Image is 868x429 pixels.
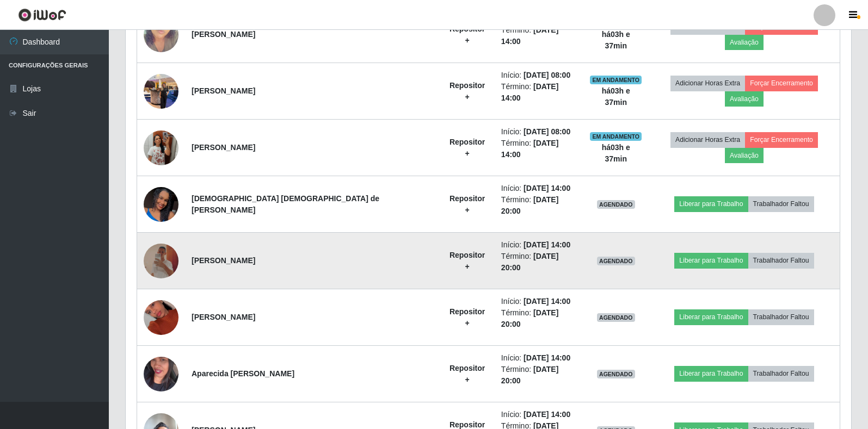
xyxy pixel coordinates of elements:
li: Término: [501,251,577,273]
strong: há 03 h e 37 min [602,86,630,107]
strong: [DEMOGRAPHIC_DATA] [DEMOGRAPHIC_DATA] de [PERSON_NAME] [192,194,379,214]
button: Avaliação [725,91,764,107]
li: Início: [501,409,577,420]
button: Trabalhador Faltou [748,309,814,325]
strong: [PERSON_NAME] [192,256,255,265]
strong: Repositor + [450,251,485,271]
strong: Repositor + [450,81,485,101]
img: 1755095833793.jpeg [144,68,178,114]
button: Avaliação [725,35,764,50]
button: Forçar Encerramento [745,132,818,147]
button: Liberar para Trabalho [674,253,748,268]
li: Início: [501,183,577,194]
time: [DATE] 08:00 [524,127,570,136]
strong: [PERSON_NAME] [192,86,255,95]
time: [DATE] 14:00 [524,410,570,419]
span: AGENDADO [597,313,635,322]
strong: Repositor + [450,194,485,214]
span: AGENDADO [597,200,635,209]
time: [DATE] 14:00 [524,184,570,192]
strong: [PERSON_NAME] [192,143,255,152]
strong: Repositor + [450,138,485,158]
button: Liberar para Trabalho [674,309,748,325]
img: 1755808993446.jpeg [144,244,178,278]
strong: há 03 h e 37 min [602,143,630,163]
li: Início: [501,352,577,364]
img: 1755438543328.jpeg [144,165,178,243]
li: Término: [501,138,577,160]
button: Adicionar Horas Extra [670,76,745,91]
button: Liberar para Trabalho [674,196,748,212]
li: Início: [501,70,577,81]
button: Trabalhador Faltou [748,253,814,268]
span: AGENDADO [597,370,635,378]
img: CoreUI Logo [18,8,66,22]
strong: há 03 h e 37 min [602,30,630,50]
img: 1756950794963.jpeg [144,117,178,179]
li: Início: [501,126,577,138]
strong: [PERSON_NAME] [192,30,255,39]
time: [DATE] 14:00 [524,353,570,362]
button: Adicionar Horas Extra [670,132,745,147]
button: Forçar Encerramento [745,76,818,91]
li: Término: [501,364,577,387]
time: [DATE] 14:00 [524,297,570,306]
strong: Aparecida [PERSON_NAME] [192,369,294,378]
img: 1756765827599.jpeg [144,343,178,405]
span: EM ANDAMENTO [590,132,642,141]
span: AGENDADO [597,257,635,265]
strong: Repositor + [450,24,485,45]
time: [DATE] 08:00 [524,71,570,79]
button: Liberar para Trabalho [674,366,748,381]
li: Término: [501,307,577,330]
li: Início: [501,239,577,251]
li: Início: [501,296,577,307]
li: Término: [501,24,577,47]
li: Término: [501,81,577,104]
span: EM ANDAMENTO [590,76,642,84]
strong: [PERSON_NAME] [192,313,255,321]
time: [DATE] 14:00 [524,240,570,249]
li: Término: [501,194,577,217]
button: Trabalhador Faltou [748,196,814,212]
img: 1756757870649.jpeg [144,294,178,340]
img: 1754928869787.jpeg [144,4,178,66]
strong: Repositor + [450,364,485,384]
button: Trabalhador Faltou [748,366,814,381]
button: Avaliação [725,148,764,163]
strong: Repositor + [450,307,485,327]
